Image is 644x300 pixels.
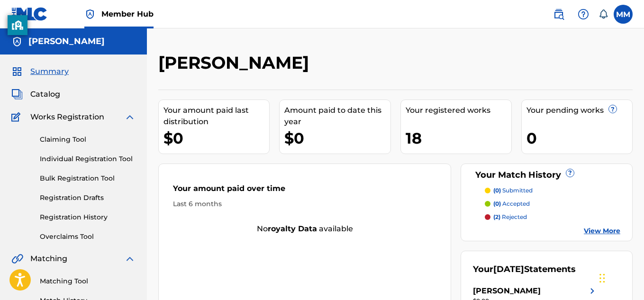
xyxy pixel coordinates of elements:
a: Registration Drafts [40,193,136,203]
div: Your amount paid last distribution [163,105,269,127]
a: Individual Registration Tool [40,154,136,164]
span: [DATE] [493,264,524,274]
img: Catalog [11,89,23,100]
p: rejected [493,213,527,221]
div: [PERSON_NAME] [473,285,541,297]
span: ? [609,105,617,113]
h2: [PERSON_NAME] [158,52,314,73]
span: Member Hub [101,9,154,19]
img: Top Rightsholder [84,9,96,20]
a: SummarySummary [11,66,69,77]
a: (0) accepted [485,200,620,208]
img: Works Registration [11,111,24,123]
div: Notifications [599,9,608,19]
span: Catalog [30,89,60,100]
img: Matching [11,253,23,264]
a: (2) rejected [485,213,620,221]
div: 18 [406,127,511,149]
span: Works Registration [30,111,104,123]
div: Your Statements [473,263,576,276]
a: Bulk Registration Tool [40,173,136,183]
a: Overclaims Tool [40,232,136,242]
img: MLC Logo [11,7,48,21]
div: Your amount paid over time [173,183,436,199]
div: 0 [526,127,632,149]
div: $0 [163,127,269,149]
span: (0) [493,187,501,194]
img: expand [124,111,136,123]
div: No available [159,223,451,235]
div: Your pending works [526,105,632,116]
p: accepted [493,200,530,208]
a: Registration History [40,212,136,222]
div: Your registered works [406,105,511,116]
span: ? [566,169,574,177]
a: Public Search [549,5,568,24]
button: privacy banner [8,15,27,35]
div: Drag [599,264,605,292]
img: help [578,9,589,20]
a: Claiming Tool [40,135,136,145]
h5: Melakhi McGruder [28,36,105,47]
p: submitted [493,186,533,195]
div: User Menu [614,5,633,24]
div: Help [574,5,593,24]
span: Summary [30,66,69,77]
span: Matching [30,253,67,264]
div: Amount paid to date this year [284,105,390,127]
div: $0 [284,127,390,149]
span: (2) [493,213,500,220]
a: CatalogCatalog [11,89,60,100]
span: (0) [493,200,501,207]
a: Matching Tool [40,276,136,286]
div: Your Match History [473,169,620,182]
div: Last 6 months [173,199,436,209]
img: right chevron icon [587,285,598,297]
img: expand [124,253,136,264]
iframe: Chat Widget [597,255,644,300]
iframe: Resource Center [617,179,644,255]
a: (0) submitted [485,186,620,195]
img: search [553,9,564,20]
a: View More [584,226,620,236]
img: Accounts [11,36,23,47]
strong: royalty data [268,224,317,233]
img: Summary [11,66,23,77]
